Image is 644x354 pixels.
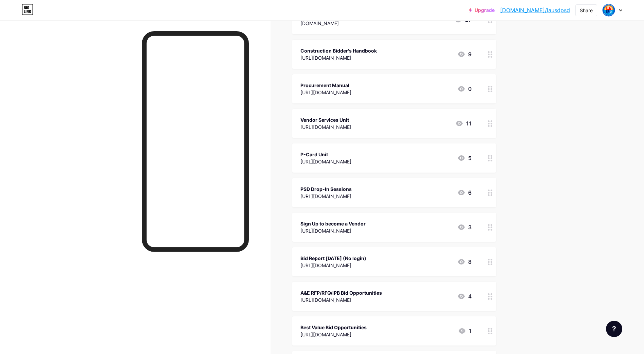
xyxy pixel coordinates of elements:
[500,6,570,14] a: [DOMAIN_NAME]/lausdpsd
[457,154,472,162] div: 5
[457,223,472,231] div: 3
[457,292,472,300] div: 4
[455,119,472,127] div: 11
[300,262,366,269] div: [URL][DOMAIN_NAME]
[457,189,472,197] div: 6
[300,47,377,54] div: Construction Bidder's Handbook
[300,296,382,303] div: [URL][DOMAIN_NAME]
[300,324,367,331] div: Best Value Bid Opportunities
[300,82,351,89] div: Procurement Manual
[300,255,366,262] div: Bid Report [DATE] (No login)
[458,327,472,335] div: 1
[300,89,351,96] div: [URL][DOMAIN_NAME]
[469,7,495,13] a: Upgrade
[300,193,352,200] div: [URL][DOMAIN_NAME]
[300,116,351,123] div: Vendor Services Unit
[300,20,339,27] div: [DOMAIN_NAME]
[602,4,615,17] img: lausdpsd
[300,123,351,131] div: [URL][DOMAIN_NAME]
[300,331,367,338] div: [URL][DOMAIN_NAME]
[300,151,351,158] div: P-Card Unit
[300,185,352,193] div: PSD Drop-In Sessions
[457,50,472,58] div: 9
[300,54,377,61] div: [URL][DOMAIN_NAME]
[300,227,366,234] div: [URL][DOMAIN_NAME]
[457,258,472,266] div: 8
[300,158,351,165] div: [URL][DOMAIN_NAME]
[300,220,366,227] div: Sign Up to become a Vendor
[580,7,593,14] div: Share
[300,289,382,296] div: A&E RFP/RFQ/IPB Bid Opportunities
[457,85,472,93] div: 0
